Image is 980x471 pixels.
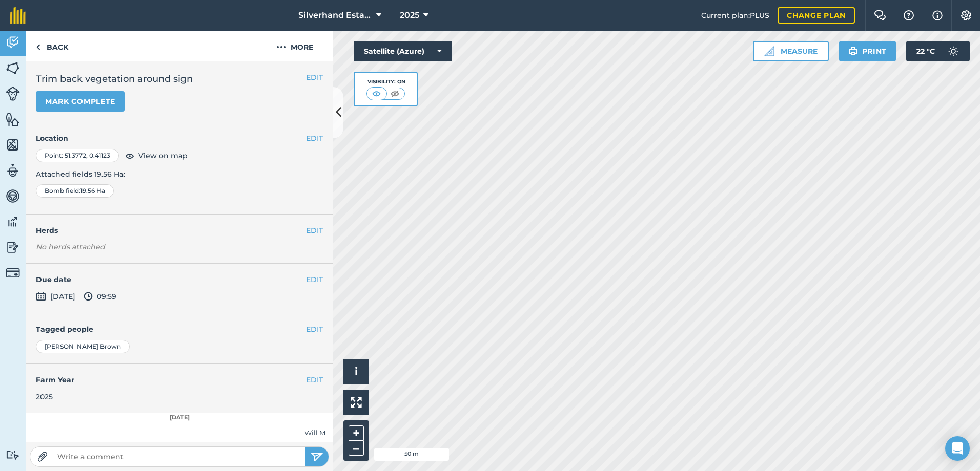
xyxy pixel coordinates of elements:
button: i [343,359,369,384]
button: More [256,31,333,61]
a: Back [26,31,78,61]
span: Bomb field [45,187,79,195]
button: Print [839,41,896,61]
img: svg+xml;base64,PHN2ZyB4bWxucz0iaHR0cDovL3d3dy53My5vcmcvMjAwMC9zdmciIHdpZHRoPSIxNyIgaGVpZ2h0PSIxNy... [932,9,943,22]
div: [DATE] [26,413,333,422]
img: svg+xml;base64,PD94bWwgdmVyc2lvbj0iMS4wIiBlbmNvZGluZz0idXRmLTgiPz4KPCEtLSBHZW5lcmF0b3I6IEFkb2JlIE... [6,188,20,204]
span: 2025 [400,9,419,22]
img: svg+xml;base64,PHN2ZyB4bWxucz0iaHR0cDovL3d3dy53My5vcmcvMjAwMC9zdmciIHdpZHRoPSI5IiBoZWlnaHQ9IjI0Ii... [36,41,40,53]
div: Visibility: On [366,78,405,86]
img: svg+xml;base64,PHN2ZyB4bWxucz0iaHR0cDovL3d3dy53My5vcmcvMjAwMC9zdmciIHdpZHRoPSIyNSIgaGVpZ2h0PSIyNC... [311,451,323,463]
span: i [355,365,358,378]
img: svg+xml;base64,PHN2ZyB4bWxucz0iaHR0cDovL3d3dy53My5vcmcvMjAwMC9zdmciIHdpZHRoPSI1NiIgaGVpZ2h0PSI2MC... [6,112,20,127]
div: Will M [33,427,325,438]
img: svg+xml;base64,PD94bWwgdmVyc2lvbj0iMS4wIiBlbmNvZGluZz0idXRmLTgiPz4KPCEtLSBHZW5lcmF0b3I6IEFkb2JlIE... [6,266,20,280]
button: EDIT [306,274,323,285]
img: svg+xml;base64,PHN2ZyB4bWxucz0iaHR0cDovL3d3dy53My5vcmcvMjAwMC9zdmciIHdpZHRoPSI1NiIgaGVpZ2h0PSI2MC... [6,137,20,153]
p: Attached fields 19.56 Ha : [36,168,323,180]
img: A cog icon [960,10,972,20]
a: Change plan [778,7,855,24]
img: svg+xml;base64,PHN2ZyB4bWxucz0iaHR0cDovL3d3dy53My5vcmcvMjAwMC9zdmciIHdpZHRoPSI1MCIgaGVpZ2h0PSI0MC... [389,89,401,99]
img: svg+xml;base64,PD94bWwgdmVyc2lvbj0iMS4wIiBlbmNvZGluZz0idXRmLTgiPz4KPCEtLSBHZW5lcmF0b3I6IEFkb2JlIE... [6,35,20,50]
button: – [349,441,364,456]
h4: Farm Year [36,374,323,386]
span: : 19.56 Ha [79,187,105,195]
img: svg+xml;base64,PD94bWwgdmVyc2lvbj0iMS4wIiBlbmNvZGluZz0idXRmLTgiPz4KPCEtLSBHZW5lcmF0b3I6IEFkb2JlIE... [6,214,20,229]
img: svg+xml;base64,PD94bWwgdmVyc2lvbj0iMS4wIiBlbmNvZGluZz0idXRmLTgiPz4KPCEtLSBHZW5lcmF0b3I6IEFkb2JlIE... [6,163,20,178]
img: Four arrows, one pointing top left, one top right, one bottom right and the last bottom left [351,397,362,408]
button: EDIT [306,225,323,236]
img: svg+xml;base64,PHN2ZyB4bWxucz0iaHR0cDovL3d3dy53My5vcmcvMjAwMC9zdmciIHdpZHRoPSIyMCIgaGVpZ2h0PSIyNC... [276,41,287,53]
img: svg+xml;base64,PHN2ZyB4bWxucz0iaHR0cDovL3d3dy53My5vcmcvMjAwMC9zdmciIHdpZHRoPSIxOSIgaGVpZ2h0PSIyNC... [848,45,858,57]
h4: Due date [36,274,323,285]
button: View on map [125,149,188,162]
input: Write a comment [53,449,305,464]
button: EDIT [306,374,323,386]
h4: Tagged people [36,324,323,335]
span: 09:59 [84,290,116,303]
span: [DATE] [36,290,75,303]
img: A question mark icon [903,10,915,20]
button: EDIT [306,72,323,83]
img: Paperclip icon [37,452,48,462]
em: No herds attached [36,241,333,252]
button: Mark complete [36,91,125,112]
img: svg+xml;base64,PD94bWwgdmVyc2lvbj0iMS4wIiBlbmNvZGluZz0idXRmLTgiPz4KPCEtLSBHZW5lcmF0b3I6IEFkb2JlIE... [36,290,46,303]
img: svg+xml;base64,PD94bWwgdmVyc2lvbj0iMS4wIiBlbmNvZGluZz0idXRmLTgiPz4KPCEtLSBHZW5lcmF0b3I6IEFkb2JlIE... [6,87,20,101]
button: 22 °C [906,41,970,61]
div: [PERSON_NAME] Brown [36,340,130,353]
div: Open Intercom Messenger [945,436,970,461]
button: + [349,425,364,441]
img: svg+xml;base64,PHN2ZyB4bWxucz0iaHR0cDovL3d3dy53My5vcmcvMjAwMC9zdmciIHdpZHRoPSIxOCIgaGVpZ2h0PSIyNC... [125,149,134,162]
span: 22 ° C [916,41,935,61]
div: Point : 51.3772 , 0.41123 [36,149,119,162]
span: View on map [138,150,188,161]
img: svg+xml;base64,PD94bWwgdmVyc2lvbj0iMS4wIiBlbmNvZGluZz0idXRmLTgiPz4KPCEtLSBHZW5lcmF0b3I6IEFkb2JlIE... [6,240,20,255]
img: fieldmargin Logo [10,7,26,24]
img: Ruler icon [764,46,774,56]
img: svg+xml;base64,PD94bWwgdmVyc2lvbj0iMS4wIiBlbmNvZGluZz0idXRmLTgiPz4KPCEtLSBHZW5lcmF0b3I6IEFkb2JlIE... [6,450,20,460]
h2: Trim back vegetation around sign [36,72,323,86]
button: Satellite (Azure) [354,41,452,61]
img: svg+xml;base64,PHN2ZyB4bWxucz0iaHR0cDovL3d3dy53My5vcmcvMjAwMC9zdmciIHdpZHRoPSI1NiIgaGVpZ2h0PSI2MC... [6,60,20,76]
button: Measure [753,41,829,61]
img: svg+xml;base64,PD94bWwgdmVyc2lvbj0iMS4wIiBlbmNvZGluZz0idXRmLTgiPz4KPCEtLSBHZW5lcmF0b3I6IEFkb2JlIE... [84,290,93,303]
img: svg+xml;base64,PD94bWwgdmVyc2lvbj0iMS4wIiBlbmNvZGluZz0idXRmLTgiPz4KPCEtLSBHZW5lcmF0b3I6IEFkb2JlIE... [943,41,964,61]
button: EDIT [306,133,323,144]
button: EDIT [306,324,323,335]
h4: Herds [36,225,333,236]
div: 2025 [36,391,323,402]
span: Silverhand Estate [298,9,372,22]
h4: Location [36,133,323,144]
img: Two speech bubbles overlapping with the left bubble in the forefront [874,10,886,20]
img: svg+xml;base64,PHN2ZyB4bWxucz0iaHR0cDovL3d3dy53My5vcmcvMjAwMC9zdmciIHdpZHRoPSI1MCIgaGVpZ2h0PSI0MC... [370,89,383,99]
span: Current plan : PLUS [701,10,769,21]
